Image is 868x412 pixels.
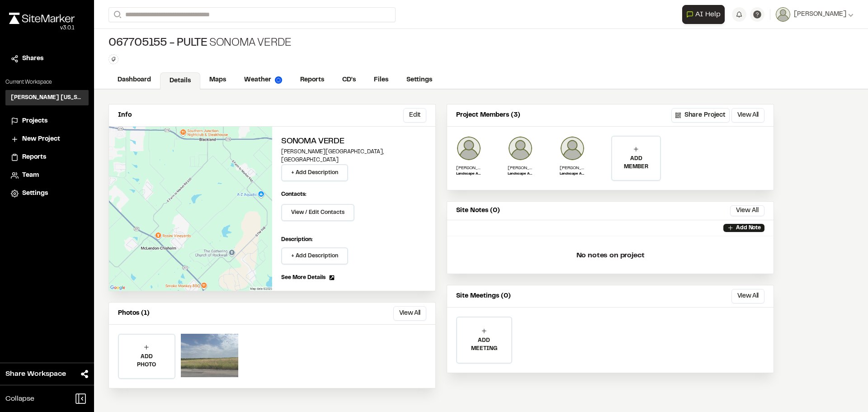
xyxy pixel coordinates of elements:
[108,36,208,51] span: 067705155 - Pulte
[108,36,292,51] div: Sonoma Verde
[776,7,790,22] img: User
[456,206,500,216] p: Site Notes (0)
[281,247,348,265] button: + Add Description
[456,110,520,120] p: Project Members (3)
[160,72,200,90] a: Details
[794,9,846,19] span: [PERSON_NAME]
[5,369,66,379] span: Share Workspace
[508,136,533,161] img: Sara von Borstel
[560,165,585,171] p: [PERSON_NAME]
[291,71,333,89] a: Reports
[119,353,175,369] p: ADD PHOTO
[281,136,426,148] h2: Sonoma Verde
[682,5,728,24] div: Open AI Assistant
[508,171,533,177] p: Landscape Architect Analyst
[22,170,39,180] span: Team
[118,110,132,120] p: Info
[456,291,511,301] p: Site Meetings (0)
[456,165,481,171] p: [PERSON_NAME]
[281,164,348,181] button: + Add Description
[281,204,354,221] button: View / Edit Contacts
[281,190,307,199] p: Contacts:
[22,116,47,126] span: Projects
[11,94,83,102] h3: [PERSON_NAME] [US_STATE]
[403,108,426,123] button: Edit
[281,236,426,244] p: Description:
[11,134,83,144] a: New Project
[281,274,325,282] span: See More Details
[731,108,764,123] button: View All
[454,241,766,270] p: No notes on project
[108,54,118,64] button: Edit Tags
[5,393,34,404] span: Collapse
[682,5,725,24] button: Open AI Assistant
[5,78,89,86] p: Current Workspace
[235,71,291,89] a: Weather
[456,171,481,177] p: Landscape Architect Analyst
[736,224,761,232] p: Add Note
[671,108,730,123] button: Share Project
[11,116,83,126] a: Projects
[22,189,48,199] span: Settings
[22,152,46,162] span: Reports
[9,13,75,24] img: rebrand.png
[11,170,83,180] a: Team
[22,54,43,64] span: Shares
[508,165,533,171] p: [PERSON_NAME]
[731,289,764,303] button: View All
[776,7,854,22] button: [PERSON_NAME]
[22,134,60,144] span: New Project
[457,336,511,353] p: ADD MEETING
[730,205,764,216] button: View All
[118,308,150,318] p: Photos (1)
[456,136,481,161] img: Ben Greiner
[108,7,125,22] button: Search
[11,54,83,64] a: Shares
[11,152,83,162] a: Reports
[695,9,721,20] span: AI Help
[108,71,160,89] a: Dashboard
[281,148,426,164] p: [PERSON_NAME][GEOGRAPHIC_DATA] , [GEOGRAPHIC_DATA]
[393,306,426,321] button: View All
[11,189,83,199] a: Settings
[560,136,585,161] img: Nikolaus Adams
[365,71,397,89] a: Files
[333,71,365,89] a: CD's
[560,171,585,177] p: Landscape Architect
[275,76,282,84] img: precipai.png
[397,71,441,89] a: Settings
[612,155,660,171] p: ADD MEMBER
[9,24,75,32] div: Oh geez...please don't...
[200,71,235,89] a: Maps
